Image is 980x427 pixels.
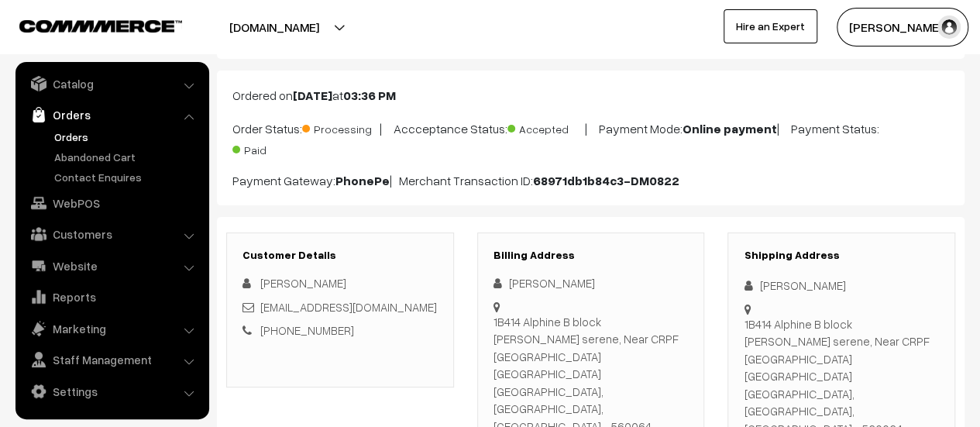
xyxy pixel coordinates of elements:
[724,9,817,43] a: Hire an Expert
[19,189,204,217] a: WebPOS
[744,249,939,262] h3: Shipping Address
[937,15,961,39] img: user
[260,276,346,290] span: [PERSON_NAME]
[19,101,204,129] a: Orders
[683,121,777,136] b: Online payment
[533,173,679,188] b: 68971db1b84c3-DM0822
[232,117,949,159] p: Order Status: | Accceptance Status: | Payment Mode: | Payment Status:
[293,88,332,103] b: [DATE]
[493,249,689,262] h3: Billing Address
[19,70,204,98] a: Catalog
[19,220,204,248] a: Customers
[232,86,949,105] p: Ordered on at
[744,277,939,294] div: [PERSON_NAME]
[19,20,182,32] img: COMMMERCE
[507,117,585,137] span: Accepted
[837,8,968,46] button: [PERSON_NAME]
[50,129,204,145] a: Orders
[493,274,689,292] div: [PERSON_NAME]
[19,377,204,405] a: Settings
[19,252,204,280] a: Website
[232,138,310,158] span: Paid
[232,171,949,190] p: Payment Gateway: | Merchant Transaction ID:
[343,88,396,103] b: 03:36 PM
[19,346,204,374] a: Staff Management
[242,249,438,262] h3: Customer Details
[50,149,204,165] a: Abandoned Cart
[19,315,204,343] a: Marketing
[175,8,373,46] button: [DOMAIN_NAME]
[260,323,354,337] a: [PHONE_NUMBER]
[50,169,204,185] a: Contact Enquires
[260,300,437,314] a: [EMAIL_ADDRESS][DOMAIN_NAME]
[19,283,204,311] a: Reports
[335,173,390,188] b: PhonePe
[302,117,380,137] span: Processing
[19,15,155,34] a: COMMMERCE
